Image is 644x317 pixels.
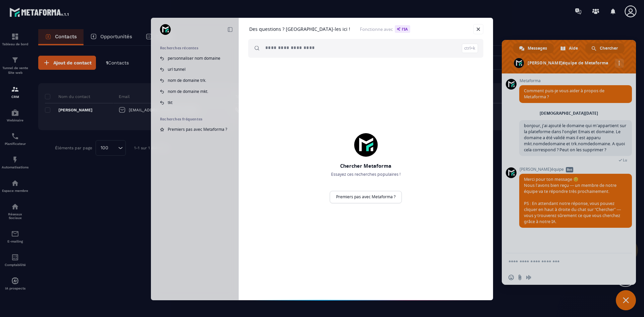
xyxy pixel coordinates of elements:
h2: Chercher Metaforma [316,163,416,169]
span: personnaliser nom domaine [168,55,220,61]
span: Fonctionne avec [360,25,410,33]
h2: Recherches récentes [160,46,230,50]
span: nom de domaine mkt. [168,89,208,94]
a: Réduire [225,25,235,34]
h2: Recherches fréquentes [160,117,230,121]
p: Essayez ces recherches populaires ! [316,171,416,177]
span: nom de domaine trk. [168,77,206,83]
a: Premiers pas avec Metaforma ? [330,191,402,203]
span: Premiers pas avec Metaforma ? [168,126,227,132]
span: tkt [168,100,172,105]
span: url tunnel [168,66,185,72]
h1: Des questions ? [GEOGRAPHIC_DATA]-les ici ! [249,26,350,32]
span: l'IA [395,25,410,33]
a: Fermer [473,24,483,34]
